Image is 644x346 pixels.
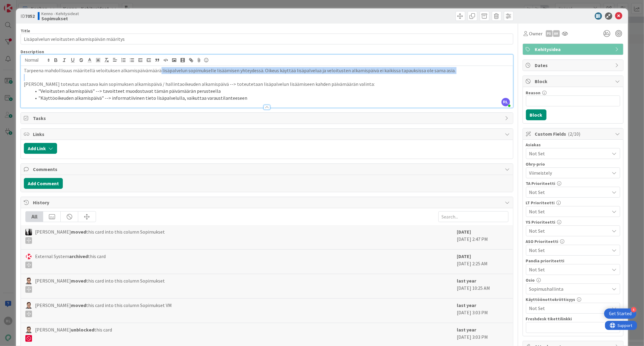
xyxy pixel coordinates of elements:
[41,11,79,16] span: Kenno - Kehitysideat
[33,199,502,206] span: History
[535,130,612,137] span: Custom Fields
[501,98,510,106] span: RL
[457,326,508,344] div: [DATE] 3:03 PM
[457,302,508,320] div: [DATE] 3:03 PM
[21,12,35,20] span: ID
[33,131,502,138] span: Links
[609,311,632,317] div: Get Started
[69,253,88,259] b: archived
[25,302,32,309] img: SM
[529,188,607,196] span: Not Set
[24,81,510,88] p: [PERSON_NAME] toteutus vastaava kuin sopimuksen alkamispäivä / hallintaoikeuden alkamispäivä --> ...
[553,30,560,37] div: AH
[35,228,165,244] span: [PERSON_NAME] this card into this column Sopimukset
[526,201,620,205] div: LT Prioriteetti
[457,229,471,235] b: [DATE]
[457,302,476,308] b: last year
[457,253,508,271] div: [DATE] 2:25 AM
[35,253,106,268] span: External System this card
[535,46,612,53] span: Kehitysidea
[526,90,541,95] label: Reason
[457,228,508,246] div: [DATE] 2:47 PM
[526,220,620,224] div: YS Prioriteetti
[529,169,607,177] span: Viimeistely
[457,277,508,295] div: [DATE] 10:25 AM
[529,207,607,216] span: Not Set
[25,253,32,260] img: ES
[526,317,620,321] div: Freshdesk tikettilinkki
[41,16,79,21] b: Sopimukset
[35,326,112,342] span: [PERSON_NAME] this card
[526,278,620,282] div: Osio
[35,302,172,317] span: [PERSON_NAME] this card into this column Sopimukset VM
[71,229,86,235] b: moved
[526,239,620,244] div: ASO Prioriteetti
[13,1,27,8] span: Support
[33,115,502,122] span: Tasks
[535,62,612,69] span: Dates
[457,278,476,284] b: last year
[21,34,513,44] input: type card name here...
[529,265,607,274] span: Not Set
[546,30,553,37] div: PS
[21,49,44,54] span: Description
[71,302,86,308] b: moved
[529,285,610,293] span: Sopimushallinta
[24,178,63,189] button: Add Comment
[457,253,471,259] b: [DATE]
[526,259,620,263] div: Pandia prioriteetti
[529,305,610,312] span: Not Set
[71,327,94,333] b: unblocked
[21,28,30,34] label: Title
[71,278,86,284] b: moved
[568,131,581,137] span: ( 2/10 )
[526,143,620,147] div: Asiakas
[25,229,32,235] img: KV
[35,277,165,293] span: [PERSON_NAME] this card into this column Sopimukset
[438,211,508,222] input: Search...
[31,95,510,102] li: "Käyttöoikeuden alkamispäivä" --> informatiivinen tieto lisäpalvelulla, vaikuttaa varaustilanteeseen
[26,212,43,222] div: All
[604,309,636,319] div: Open Get Started checklist, remaining modules: 4
[24,143,57,154] button: Add Link
[631,307,636,312] div: 4
[25,327,32,333] img: SM
[529,227,607,235] span: Not Set
[529,150,610,157] span: Not Set
[529,246,607,254] span: Not Set
[457,327,476,333] b: last year
[25,278,32,284] img: SM
[529,30,543,37] span: Owner
[24,67,510,74] p: Tarpeena mahdollisuus määritellä veloituksen alkamispäivämäärä lisäpalvelun sopimukselle lisäämis...
[526,181,620,186] div: TA Prioriteetti
[25,13,35,19] b: 7052
[535,78,612,85] span: Block
[33,166,502,173] span: Comments
[526,109,546,120] button: Block
[526,162,620,166] div: Ohry-prio
[526,297,620,302] div: Käyttöönottokriittisyys
[31,88,510,95] li: "Veloitusten alkamispäivä" --> tavoitteet muodostuvat tämän päivämäärän perusteella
